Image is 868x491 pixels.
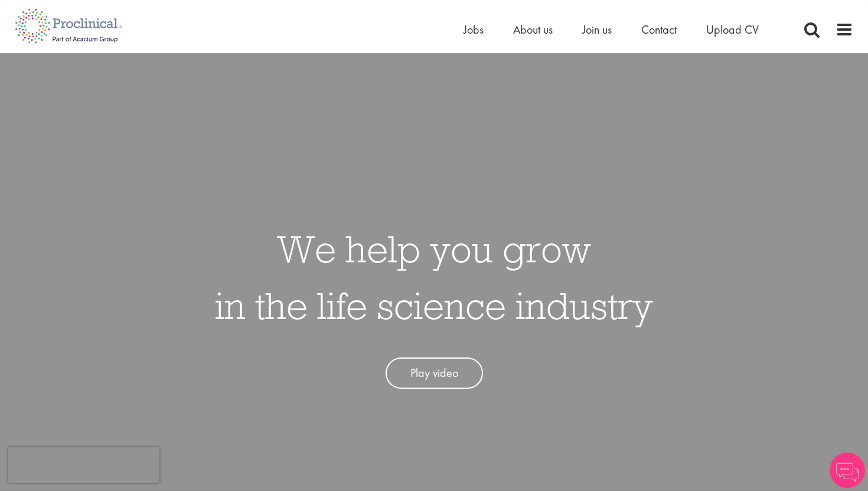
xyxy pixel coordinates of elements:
[386,357,483,389] a: Play video
[215,220,653,334] h1: We help you grow in the life science industry
[582,22,612,37] a: Join us
[641,22,677,37] a: Contact
[830,453,865,488] img: Chatbot
[464,22,484,37] a: Jobs
[706,22,759,37] a: Upload CV
[513,22,553,37] a: About us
